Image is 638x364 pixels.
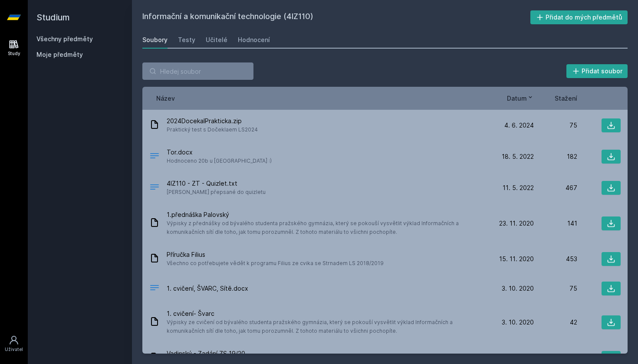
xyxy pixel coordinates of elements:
[566,64,628,78] button: Přidat soubor
[5,346,23,353] div: Uživatel
[534,284,577,293] div: 75
[167,125,258,134] span: Praktický test s Dočeklaem LS2024
[499,255,534,263] span: 15. 11. 2020
[8,50,20,57] div: Study
[178,36,195,44] div: Testy
[534,152,577,161] div: 182
[156,94,175,103] button: Název
[149,182,160,194] div: TXT
[238,36,270,44] div: Hodnocení
[507,94,527,103] span: Datum
[534,318,577,327] div: 42
[167,284,248,293] span: 1. cvičení, ŠVARC, Sítě.docx
[36,50,83,59] span: Moje předměty
[555,94,577,103] button: Stažení
[534,184,577,192] div: 467
[238,31,270,49] a: Hodnocení
[206,31,227,49] a: Učitelé
[502,284,534,293] span: 3. 10. 2020
[142,36,168,44] div: Soubory
[36,35,93,43] a: Všechny předměty
[167,250,384,259] span: Příručka Filius
[167,157,272,165] span: Hodnoceno 20b u [GEOGRAPHIC_DATA] :)
[167,219,487,236] span: Výpisky z přednášky od bývalého studenta pražského gymnázia, který se pokouší vysvětlit výklad In...
[167,259,384,268] span: Všechno co potřebujete vědět k programu Filius ze cvika se Strnadem LS 2018/2019
[167,210,487,219] span: 1.přednáška Palovský
[507,94,534,103] button: Datum
[142,10,530,24] h2: Informační a komunikační technologie (4IZ110)
[167,349,354,358] span: Vadinský - Zadání ZS 19/20
[502,152,534,161] span: 18. 5. 2022
[149,151,160,163] div: DOCX
[167,309,487,318] span: 1. cvičení- Švarc
[2,35,26,61] a: Study
[142,62,253,80] input: Hledej soubor
[503,184,534,192] span: 11. 5. 2022
[206,36,227,44] div: Učitelé
[2,331,26,357] a: Uživatel
[530,10,628,24] button: Přidat do mých předmětů
[167,148,272,157] span: Tor.docx
[504,121,534,130] span: 4. 6. 2024
[167,179,266,188] span: 4IZ110 - ZT - Quizlet.txt
[534,255,577,263] div: 453
[534,121,577,130] div: 75
[142,31,168,49] a: Soubory
[499,219,534,228] span: 23. 11. 2020
[167,117,258,125] span: 2024DocekalPrakticka.zip
[534,219,577,228] div: 141
[149,282,160,295] div: DOCX
[167,188,266,197] span: [PERSON_NAME] přepsané do quizletu
[502,318,534,327] span: 3. 10. 2020
[178,31,195,49] a: Testy
[167,318,487,335] span: Výpisky ze cvičení od bývalého studenta pražského gymnázia, který se pokouší vysvětlit výklad Inf...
